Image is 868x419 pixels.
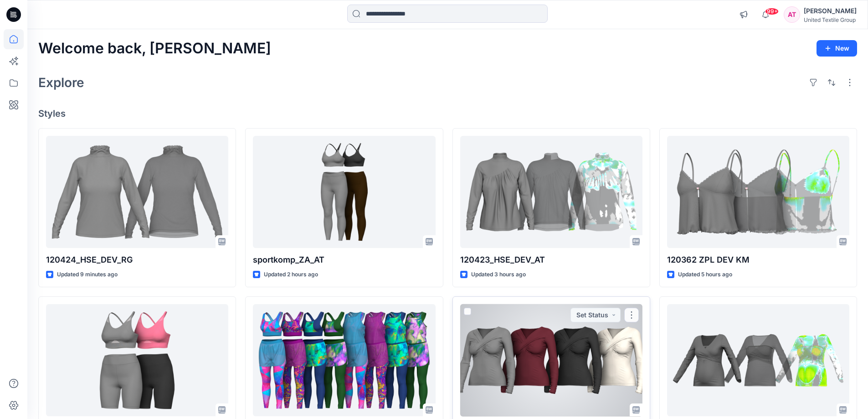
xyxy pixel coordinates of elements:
a: ZA sport wear KM [253,304,435,417]
p: 120424_HSE_DEV_RG [46,253,228,266]
a: 119169_ZPL_PROD_AT [460,304,642,417]
div: AT [784,6,800,23]
div: United Textile Group [804,16,857,23]
a: 120424_HSE_DEV_RG [46,136,228,248]
div: [PERSON_NAME] [804,5,857,16]
a: ZA_sport wear_RG [46,304,228,417]
a: sportkomp_ZA_AT [253,136,435,248]
p: Updated 3 hours ago [471,270,526,279]
a: 115024_ZPL_PROD_RG [667,304,849,417]
h2: Explore [38,75,84,90]
p: Updated 2 hours ago [264,270,318,279]
h2: Welcome back, [PERSON_NAME] [38,40,271,57]
p: 120362 ZPL DEV KM [667,253,849,266]
p: Updated 5 hours ago [678,270,732,279]
a: 120423_HSE_DEV_AT [460,136,642,248]
a: 120362 ZPL DEV KM [667,136,849,248]
p: sportkomp_ZA_AT [253,253,435,266]
p: Updated 9 minutes ago [57,270,118,279]
p: 120423_HSE_DEV_AT [460,253,642,266]
span: 99+ [765,8,779,15]
h4: Styles [38,108,857,119]
button: New [817,40,857,57]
